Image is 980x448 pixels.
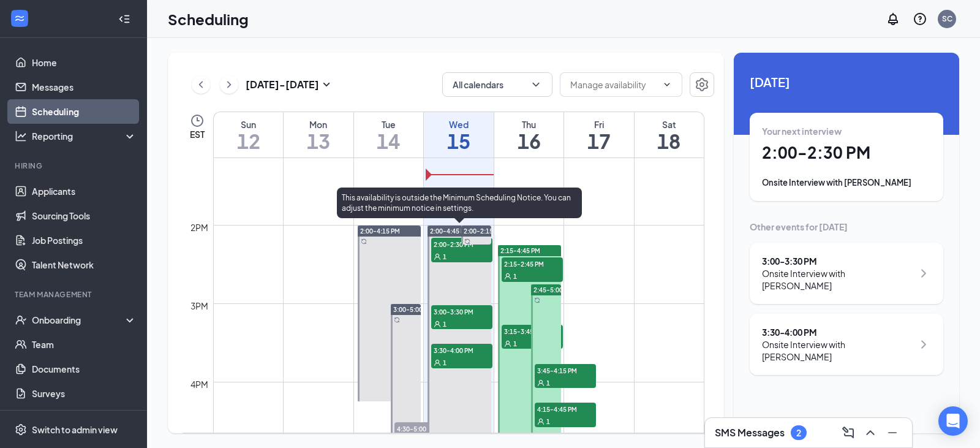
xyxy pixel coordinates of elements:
span: 2:15-2:45 PM [502,257,563,270]
svg: ChevronLeft [195,77,207,92]
span: 3:45-4:15 PM [535,364,596,376]
a: October 15, 2025 [424,112,494,158]
div: 4pm [188,378,211,391]
a: Job Postings [32,228,137,252]
span: 2:45-5:00 PM [533,286,573,294]
svg: Settings [695,77,709,92]
a: Applicants [32,179,137,203]
div: Switch to admin view [32,423,118,436]
svg: Collapse [118,13,130,25]
svg: User [504,340,511,347]
h1: 12 [214,131,283,151]
a: Messages [32,75,137,99]
span: 1 [443,359,447,367]
div: Open Intercom Messenger [938,406,968,436]
div: Onboarding [32,314,126,326]
span: 3:15-3:45 PM [502,325,563,337]
svg: ChevronDown [662,80,672,89]
div: Hiring [15,161,134,171]
a: Surveys [32,381,137,406]
h1: 2:00 - 2:30 PM [762,142,931,163]
div: Team Management [15,289,134,300]
span: EST [190,128,205,140]
span: 1 [513,340,517,348]
span: 3:30-4:00 PM [431,344,492,356]
span: 4:15-4:45 PM [535,403,596,415]
svg: User [537,379,545,387]
span: 2:00-4:15 PM [360,227,400,235]
h1: 14 [354,131,424,151]
div: Fri [564,118,634,131]
svg: User [434,253,441,260]
a: Team [32,332,137,357]
h1: 17 [564,131,634,151]
div: Onsite Interview with [PERSON_NAME] [762,267,913,292]
svg: Minimize [885,425,900,440]
span: 1 [546,379,550,387]
a: October 18, 2025 [635,112,704,158]
span: [DATE] [750,72,943,91]
div: Onsite Interview with [PERSON_NAME] [762,338,913,363]
a: Scheduling [32,99,137,124]
span: 3:00-5:00 PM [393,305,433,314]
div: Your next interview [762,125,931,137]
span: 1 [513,272,517,281]
svg: User [434,359,441,366]
button: ComposeMessage [839,423,858,442]
div: Reporting [32,130,137,142]
button: Settings [690,72,714,97]
a: October 14, 2025 [354,112,424,158]
div: Other events for [DATE] [750,221,943,233]
span: 4:30-5:00 PM [394,422,456,435]
svg: ChevronUp [863,425,878,440]
svg: ChevronRight [223,77,235,92]
h1: 13 [284,131,353,151]
div: 2 [796,428,801,438]
button: All calendarsChevronDown [442,72,552,97]
div: 2pm [188,221,211,234]
div: This availability is outside the Minimum Scheduling Notice. You can adjust the minimum notice in ... [337,188,582,218]
a: October 16, 2025 [494,112,564,158]
svg: Sync [534,297,540,303]
svg: Sync [464,238,470,245]
svg: Analysis [15,130,27,142]
span: 2:15-4:45 PM [500,246,540,255]
svg: WorkstreamLogo [13,12,26,25]
svg: User [434,321,441,328]
svg: ChevronRight [916,266,931,281]
svg: ChevronRight [916,337,931,352]
button: ChevronRight [220,75,238,94]
h3: SMS Messages [715,426,785,439]
svg: ChevronDown [530,78,542,91]
button: ChevronLeft [192,75,210,94]
span: 2:00-2:15 PM [464,227,503,235]
svg: SmallChevronDown [319,77,334,92]
svg: Settings [15,423,27,436]
h3: [DATE] - [DATE] [246,78,319,91]
h1: 15 [424,131,494,151]
div: 3:00 - 3:30 PM [762,255,913,267]
span: 2:00-2:30 PM [431,238,492,250]
svg: Notifications [886,12,900,26]
svg: User [504,273,511,280]
svg: Clock [190,113,205,128]
a: Documents [32,357,137,381]
span: 3:00-3:30 PM [431,305,492,317]
svg: QuestionInfo [913,12,927,26]
div: 3:30 - 4:00 PM [762,326,913,338]
span: 1 [546,417,550,426]
button: Minimize [883,423,902,442]
a: October 17, 2025 [564,112,634,158]
div: Sun [214,118,283,131]
h1: Scheduling [168,9,249,29]
svg: ComposeMessage [841,425,856,440]
svg: UserCheck [15,314,27,326]
svg: Sync [361,238,367,245]
div: Wed [424,118,494,131]
h1: 16 [494,131,564,151]
div: Onsite Interview with [PERSON_NAME] [762,177,931,189]
svg: Sync [394,317,400,323]
div: Mon [284,118,353,131]
div: 3pm [188,299,211,313]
